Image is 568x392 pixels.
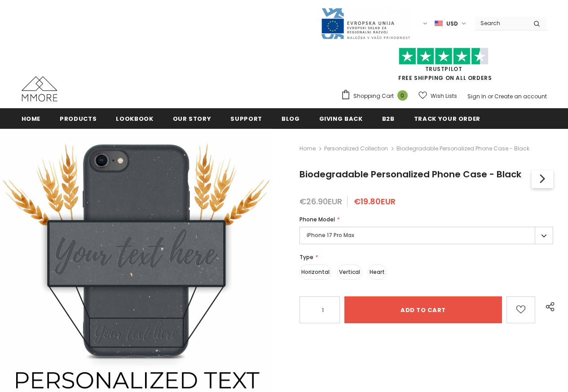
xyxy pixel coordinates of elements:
[399,48,489,65] img: Trust Pilot Stars
[321,19,410,27] a: Javni Razpis
[397,90,408,101] span: 0
[354,196,396,207] span: €19.80EUR
[425,65,462,73] a: Trustpilot
[341,89,412,103] a: Shopping Cart 0
[341,52,547,82] span: FREE SHIPPING ON ALL ORDERS
[319,108,363,128] a: Giving back
[418,88,457,104] a: Wish Lists
[337,264,362,280] label: Vertical
[60,115,97,123] span: Products
[396,143,529,154] span: Biodegradable Personalized Phone Case - Black
[60,108,97,128] a: Products
[414,108,480,128] a: Track your order
[382,108,395,128] a: B2B
[319,115,363,123] span: Giving back
[321,7,410,40] img: Javni Razpis
[230,108,262,128] a: support
[282,115,300,123] span: Blog
[475,17,527,30] input: Search Site
[324,145,388,152] a: Personalized Collection
[173,115,211,123] span: Our Story
[299,264,331,280] label: Horizontal
[446,19,458,28] span: USD
[299,216,335,223] span: Phone Model
[299,253,313,261] span: Type
[22,108,41,128] a: Home
[414,115,480,123] span: Track your order
[230,115,262,123] span: support
[488,92,493,100] span: or
[299,168,521,181] span: Biodegradable Personalized Phone Case - Black
[22,76,57,101] img: MMORE Cases
[494,92,547,100] a: Create an account
[299,227,553,244] label: iPhone 17 Pro Max
[116,115,153,123] span: Lookbook
[299,143,316,154] a: Home
[22,115,41,123] span: Home
[353,92,394,101] span: Shopping Cart
[299,196,342,207] span: €26.90EUR
[431,92,457,101] span: Wish Lists
[282,108,300,128] a: Blog
[435,20,443,27] img: USD
[467,92,486,100] a: Sign In
[173,108,211,128] a: Our Story
[368,264,387,280] label: Heart
[116,108,153,128] a: Lookbook
[382,115,395,123] span: B2B
[344,296,502,323] input: Add to cart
